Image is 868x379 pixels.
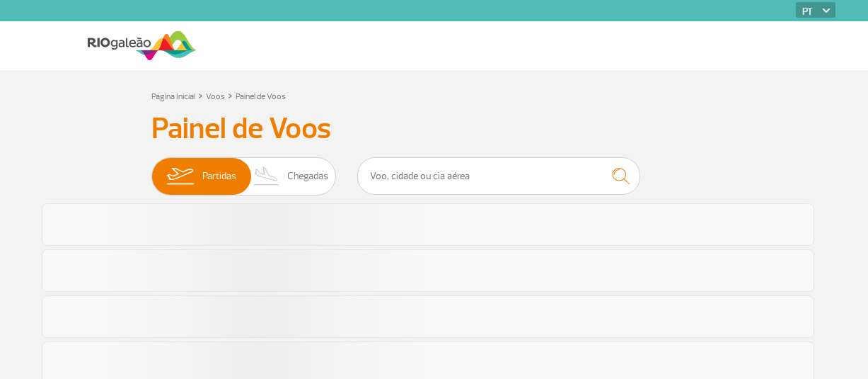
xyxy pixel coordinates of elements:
img: slider-embarque [158,158,202,195]
img: slider-desembarque [246,158,288,195]
input: Voo, cidade ou cia aérea [357,157,640,195]
span: Partidas [202,158,236,195]
a: Voos [206,91,225,102]
a: Página Inicial [151,91,195,102]
a: Painel de Voos [236,91,286,102]
a: > [228,87,233,103]
a: > [198,87,203,103]
span: Chegadas [287,158,328,195]
h3: Painel de Voos [151,111,717,147]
